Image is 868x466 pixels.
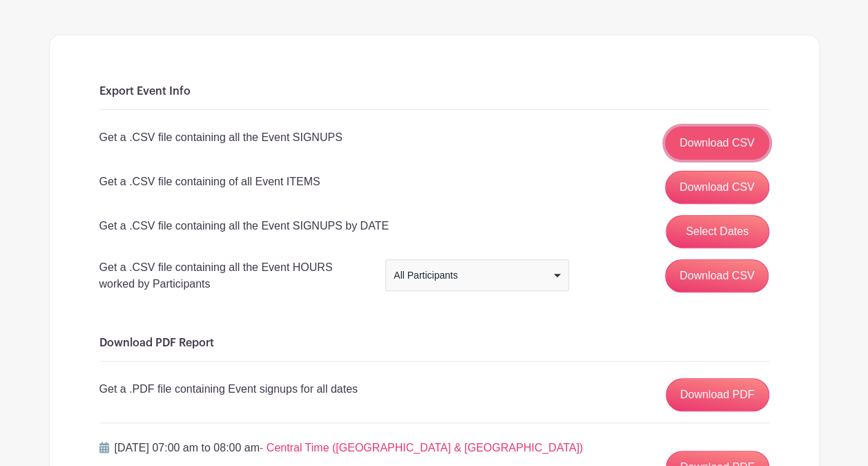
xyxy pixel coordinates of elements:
a: Download CSV [665,127,769,160]
input: Download CSV [665,259,769,292]
p: [DATE] 07:00 am to 08:00 am [115,440,584,456]
a: Download PDF [666,378,769,411]
div: All Participants [394,268,552,283]
p: Get a .PDF file containing Event signups for all dates [99,381,358,398]
p: Get a .CSV file containing all the Event SIGNUPS by DATE [99,218,389,234]
span: - Central Time ([GEOGRAPHIC_DATA] & [GEOGRAPHIC_DATA]) [260,442,583,454]
p: Get a .CSV file containing all the Event HOURS worked by Participants [99,259,369,292]
p: Get a .CSV file containing of all Event ITEMS [99,174,320,190]
p: Get a .CSV file containing all the Event SIGNUPS [99,129,343,146]
button: Select Dates [666,215,769,248]
a: Download CSV [665,171,769,204]
h6: Export Event Info [99,85,769,98]
h6: Download PDF Report [99,337,769,350]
